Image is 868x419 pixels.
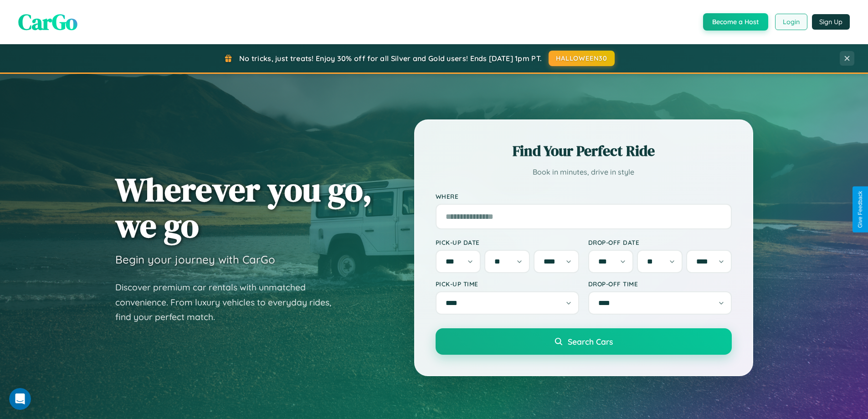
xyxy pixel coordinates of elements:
[239,54,542,63] span: No tricks, just treats! Enjoy 30% off for all Silver and Gold users! Ends [DATE] 1pm PT.
[18,7,77,37] span: CarGo
[115,280,343,325] p: Discover premium car rentals with unmatched convenience. From luxury vehicles to everyday rides, ...
[857,191,863,228] div: Give Feedback
[436,280,579,288] label: Pick-up Time
[568,336,613,347] span: Search Cars
[775,14,807,30] button: Login
[436,328,732,355] button: Search Cars
[436,141,732,161] h2: Find Your Perfect Ride
[115,253,275,266] h3: Begin your journey with CarGo
[588,280,732,288] label: Drop-off Time
[436,192,732,200] label: Where
[588,238,732,246] label: Drop-off Date
[115,171,372,243] h1: Wherever you go, we go
[549,51,615,66] button: HALLOWEEN30
[9,388,31,410] iframe: Intercom live chat
[436,166,732,179] p: Book in minutes, drive in style
[812,14,850,30] button: Sign Up
[703,13,768,31] button: Become a Host
[436,238,579,246] label: Pick-up Date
